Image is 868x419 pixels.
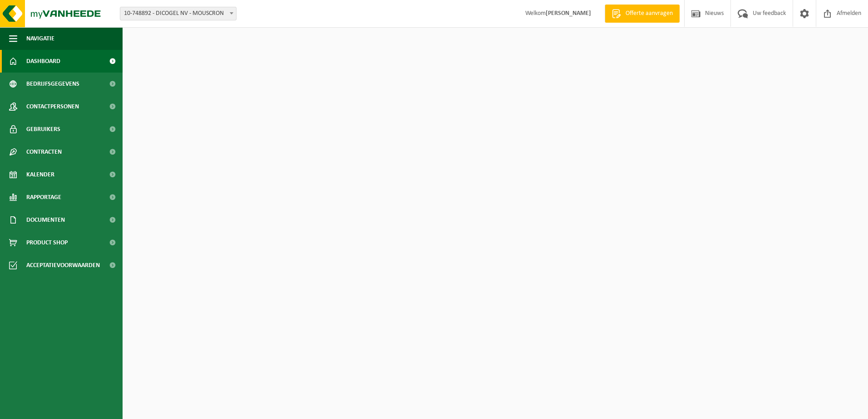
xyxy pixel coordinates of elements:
span: Dashboard [26,50,60,73]
span: Kalender [26,163,54,186]
a: Offerte aanvragen [605,5,680,23]
span: Offerte aanvragen [623,9,675,18]
span: Documenten [26,209,65,231]
span: Navigatie [26,27,54,50]
span: 10-748892 - DICOGEL NV - MOUSCRON [120,7,237,20]
span: Contactpersonen [26,95,79,118]
span: Contracten [26,141,62,163]
strong: [PERSON_NAME] [546,10,591,17]
span: Rapportage [26,186,61,209]
span: Acceptatievoorwaarden [26,254,100,277]
span: 10-748892 - DICOGEL NV - MOUSCRON [120,7,236,20]
span: Product Shop [26,231,68,254]
span: Gebruikers [26,118,60,141]
span: Bedrijfsgegevens [26,73,79,95]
